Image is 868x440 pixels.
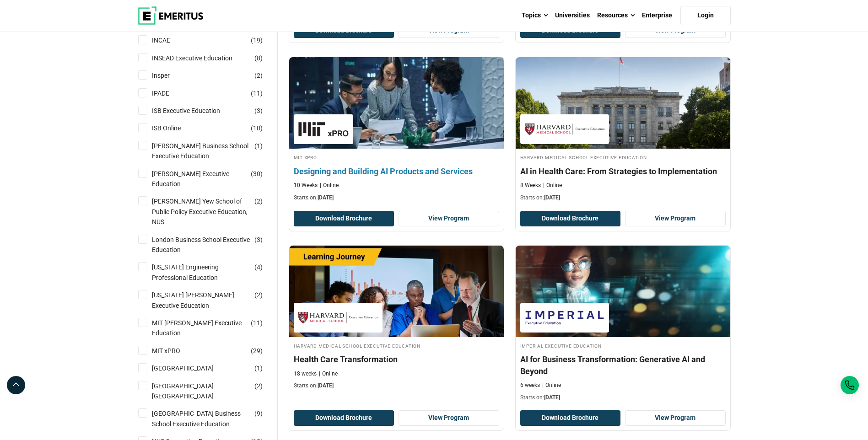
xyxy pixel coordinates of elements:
[298,307,378,328] img: Harvard Medical School Executive Education
[520,410,621,426] button: Download Brochure
[152,363,232,373] a: [GEOGRAPHIC_DATA]
[152,53,251,63] a: INSEAD Executive Education
[251,318,263,328] span: ( )
[544,394,560,401] span: [DATE]
[152,70,188,80] a: Insper
[253,170,260,177] span: 30
[253,90,260,97] span: 11
[399,410,499,426] a: View Program
[254,235,263,245] span: ( )
[152,262,269,283] a: [US_STATE] Engineering Professional Education
[257,382,260,390] span: 2
[152,290,269,311] a: [US_STATE] [PERSON_NAME] Executive Education
[251,35,263,45] span: ( )
[520,182,541,189] p: 8 Weeks
[251,346,263,356] span: ( )
[257,291,260,299] span: 2
[544,194,560,201] span: [DATE]
[253,124,260,132] span: 10
[253,347,260,354] span: 29
[520,342,726,349] h4: Imperial Executive Education
[294,410,394,426] button: Download Brochure
[520,381,540,389] p: 6 weeks
[516,57,730,149] img: AI in Health Care: From Strategies to Implementation | Online Healthcare Course
[152,106,238,116] a: ISB Executive Education
[257,54,260,62] span: 8
[254,381,263,391] span: ( )
[254,141,263,151] span: ( )
[254,196,263,206] span: ( )
[254,363,263,373] span: ( )
[294,166,499,177] h4: Designing and Building AI Products and Services
[298,119,349,140] img: MIT xPRO
[257,236,260,243] span: 3
[257,142,260,150] span: 1
[257,263,260,271] span: 4
[152,88,188,98] a: IPADE
[516,246,730,337] img: AI for Business Transformation: Generative AI and Beyond | Online AI and Machine Learning Course
[289,57,504,206] a: AI and Machine Learning Course by MIT xPRO - October 9, 2025 MIT xPRO MIT xPRO Designing and Buil...
[525,307,604,328] img: Imperial Executive Education
[253,319,260,327] span: 11
[152,235,269,255] a: London Business School Executive Education
[294,153,499,161] h4: MIT xPRO
[520,194,726,202] p: Starts on:
[399,211,499,226] a: View Program
[294,194,499,202] p: Starts on:
[525,119,604,140] img: Harvard Medical School Executive Education
[253,37,260,44] span: 19
[152,123,199,133] a: ISB Online
[254,290,263,300] span: ( )
[152,196,269,227] a: [PERSON_NAME] Yew School of Public Policy Executive Education, NUS
[152,381,269,402] a: [GEOGRAPHIC_DATA] [GEOGRAPHIC_DATA]
[152,169,269,189] a: [PERSON_NAME] Executive Education
[257,107,260,114] span: 3
[318,194,334,201] span: [DATE]
[257,365,260,372] span: 1
[520,394,726,402] p: Starts on:
[257,72,260,79] span: 2
[254,262,263,272] span: ( )
[152,141,269,161] a: [PERSON_NAME] Business School Executive Education
[257,410,260,417] span: 9
[294,354,499,365] h4: Health Care Transformation
[516,57,730,206] a: Healthcare Course by Harvard Medical School Executive Education - October 9, 2025 Harvard Medical...
[254,408,263,419] span: ( )
[318,382,334,389] span: [DATE]
[320,182,339,189] p: Online
[152,318,269,338] a: MIT [PERSON_NAME] Executive Education
[294,211,394,226] button: Download Brochure
[520,211,621,226] button: Download Brochure
[543,182,562,189] p: Online
[152,35,189,45] a: INCAE
[152,408,269,429] a: [GEOGRAPHIC_DATA] Business School Executive Education
[289,246,504,337] img: Health Care Transformation | Online Healthcare Course
[319,370,338,378] p: Online
[294,342,499,349] h4: Harvard Medical School Executive Education
[680,6,731,25] a: Login
[254,53,263,63] span: ( )
[625,211,726,226] a: View Program
[294,370,317,378] p: 18 weeks
[520,153,726,161] h4: Harvard Medical School Executive Education
[294,382,499,390] p: Starts on:
[254,106,263,116] span: ( )
[251,88,263,98] span: ( )
[251,169,263,179] span: ( )
[520,354,726,376] h4: AI for Business Transformation: Generative AI and Beyond
[289,246,504,395] a: Healthcare Course by Harvard Medical School Executive Education - October 9, 2025 Harvard Medical...
[278,53,514,153] img: Designing and Building AI Products and Services | Online AI and Machine Learning Course
[625,410,726,426] a: View Program
[257,198,260,205] span: 2
[520,166,726,177] h4: AI in Health Care: From Strategies to Implementation
[516,246,730,406] a: AI and Machine Learning Course by Imperial Executive Education - October 9, 2025 Imperial Executi...
[251,123,263,133] span: ( )
[152,346,199,356] a: MIT xPRO
[294,182,318,189] p: 10 Weeks
[254,70,263,80] span: ( )
[542,381,561,389] p: Online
